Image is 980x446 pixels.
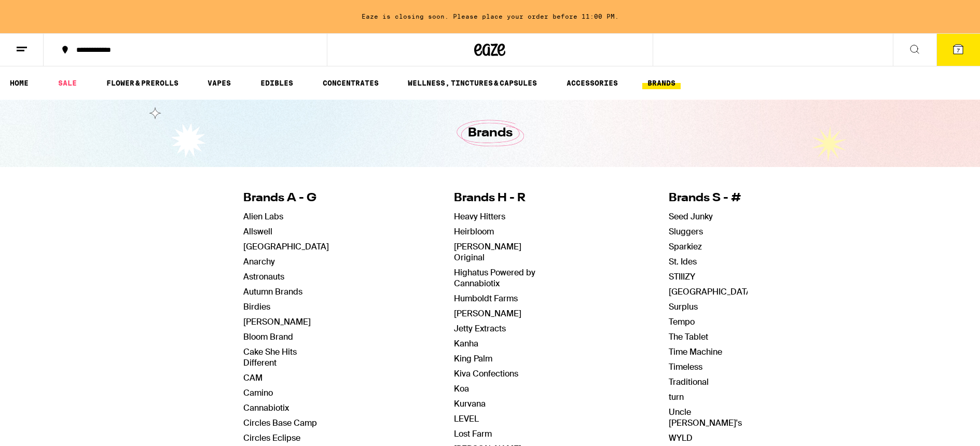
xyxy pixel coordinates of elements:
a: Traditional [669,377,709,387]
a: turn [669,392,684,402]
h4: Brands S - # [669,190,754,206]
a: STIIIZY [669,271,695,282]
a: St. Ides [669,256,697,267]
a: WYLD [669,433,693,443]
a: Camino [243,387,273,398]
a: Circles Eclipse [243,433,300,443]
a: Sluggers [669,226,703,237]
a: Highatus Powered by Cannabiotix [454,267,535,289]
a: Circles Base Camp [243,417,317,428]
a: [PERSON_NAME] [243,316,311,327]
a: Kurvana [454,398,486,409]
a: Birdies [243,301,270,312]
a: ACCESSORIES [561,77,623,89]
a: Astronauts [243,271,284,282]
h4: Brands A - G [243,190,329,206]
a: CAM [243,372,263,383]
button: 7 [936,34,980,66]
a: Bloom Brand [243,331,293,342]
a: Seed Junky [669,211,713,222]
a: Koa [454,383,469,394]
h1: Brands [468,124,513,142]
a: Cake She Hits Different [243,346,297,368]
a: [GEOGRAPHIC_DATA] [669,286,754,297]
a: EDIBLES [255,77,298,89]
a: Anarchy [243,256,275,267]
a: The Tablet [669,331,708,342]
h4: Brands H - R [454,190,544,206]
a: Sparkiez [669,241,702,252]
a: King Palm [454,353,492,364]
a: CONCENTRATES [318,77,384,89]
a: Jetty Extracts [454,323,506,334]
a: Cannabiotix [243,402,289,413]
a: SALE [53,77,82,89]
a: WELLNESS, TINCTURES & CAPSULES [403,77,542,89]
a: [GEOGRAPHIC_DATA] [243,241,329,252]
a: VAPES [202,77,236,89]
a: LEVEL [454,413,479,424]
a: Kiva Confections [454,368,518,379]
a: [PERSON_NAME] Original [454,241,521,263]
a: Tempo [669,316,695,327]
a: FLOWER & PREROLLS [101,77,184,89]
a: Surplus [669,301,698,312]
a: Kanha [454,338,478,349]
a: Time Machine [669,346,722,357]
a: [PERSON_NAME] [454,308,521,319]
a: Autumn Brands [243,286,302,297]
a: Heirbloom [454,226,494,237]
span: 7 [957,47,960,53]
a: Lost Farm [454,428,492,439]
a: Alien Labs [243,211,283,222]
a: Timeless [669,361,702,372]
a: Heavy Hitters [454,211,505,222]
a: BRANDS [642,77,681,89]
a: Humboldt Farms [454,293,518,304]
a: Allswell [243,226,272,237]
a: Uncle [PERSON_NAME]'s [669,407,742,428]
a: HOME [5,77,34,89]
